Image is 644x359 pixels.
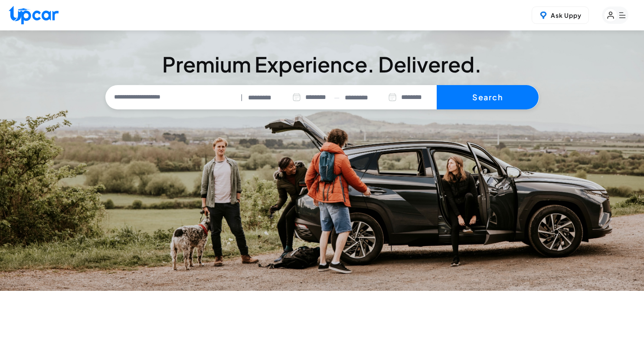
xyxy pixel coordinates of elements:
[334,92,340,102] span: —
[241,92,243,102] span: |
[9,6,59,24] img: Upcar Logo
[532,7,589,24] button: Ask Uppy
[105,54,539,75] h3: Premium Experience. Delivered.
[437,85,539,109] button: Search
[539,11,548,20] img: Uppy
